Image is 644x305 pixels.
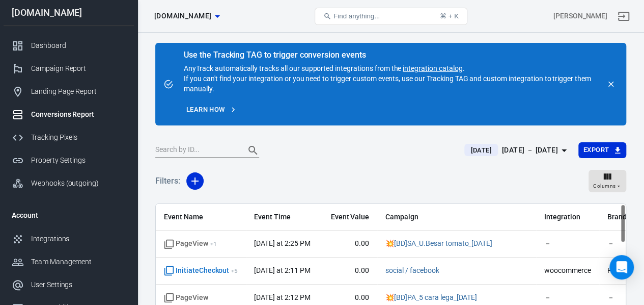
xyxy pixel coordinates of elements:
[241,138,265,163] button: Search
[31,86,126,97] div: Landing Page Report
[578,142,626,158] button: Export
[254,293,310,301] time: 2025-08-18T14:12:33+08:00
[164,212,238,222] span: Event Name
[609,255,634,279] div: Open Intercom Messenger
[4,57,134,80] a: Campaign Report
[31,234,126,244] div: Integrations
[385,293,477,303] span: 💥[BD]PA_5 cara lega_18.8.25
[254,212,314,222] span: Event Time
[611,4,636,29] a: Sign out
[164,293,208,303] span: Standard event name
[385,266,439,274] a: social / facebook
[210,240,217,247] sup: + 1
[544,266,591,276] span: woocommerce
[31,40,126,51] div: Dashboard
[184,50,600,60] div: Use the Tracking TAG to trigger conversion events
[544,212,591,222] span: Integration
[544,239,591,249] span: －
[4,8,134,17] div: [DOMAIN_NAME]
[456,142,578,159] button: [DATE][DATE] － [DATE]
[254,239,310,247] time: 2025-08-18T14:25:20+08:00
[164,266,238,276] span: InitiateCheckout
[164,239,217,249] span: PageView
[385,293,477,301] a: 💥[BD]PA_5 cara lega_[DATE]
[331,212,370,222] span: Event Value
[331,266,370,276] span: 0.00
[4,172,134,195] a: Webhooks (outgoing)
[385,239,492,247] a: 💥[BD]SA_U.Besar tomato_[DATE]
[31,109,126,120] div: Conversions Report
[4,273,134,296] a: User Settings
[403,64,462,72] a: integration catalog
[184,51,600,94] div: AnyTrack automatically tracks all our supported integrations from the . If you can't find your in...
[231,267,238,274] sup: + 5
[4,34,134,57] a: Dashboard
[4,126,134,149] a: Tracking Pixels
[184,102,239,118] a: Learn how
[385,239,492,249] span: 💥[BD]SA_U.Besar tomato_18.8.25
[440,12,459,20] div: ⌘ + K
[604,77,618,91] button: close
[4,227,134,250] a: Integrations
[593,182,615,191] span: Columns
[333,12,380,20] span: Find anything...
[31,178,126,189] div: Webhooks (outgoing)
[502,144,558,157] div: [DATE] － [DATE]
[31,279,126,290] div: User Settings
[150,7,223,26] button: [DOMAIN_NAME]
[4,250,134,273] a: Team Management
[331,293,370,303] span: 0.00
[4,80,134,103] a: Landing Page Report
[466,145,495,156] span: [DATE]
[155,165,180,197] h5: Filters:
[4,203,134,227] li: Account
[31,63,126,74] div: Campaign Report
[385,266,439,276] span: social / facebook
[31,132,126,143] div: Tracking Pixels
[385,212,528,222] span: Campaign
[31,257,126,267] div: Team Management
[315,8,467,25] button: Find anything...⌘ + K
[331,239,370,249] span: 0.00
[4,103,134,126] a: Conversions Report
[31,155,126,166] div: Property Settings
[589,170,626,192] button: Columns
[155,144,237,157] input: Search by ID...
[553,11,607,21] div: Account id: mSgWPRff
[254,266,310,274] time: 2025-08-18T14:11:06+08:00
[4,149,134,172] a: Property Settings
[544,293,591,303] span: －
[154,10,211,22] span: herbatokmekhq.com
